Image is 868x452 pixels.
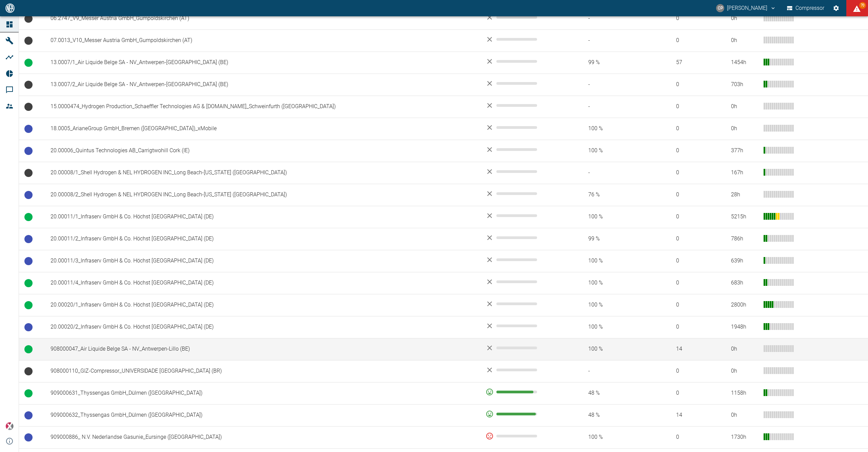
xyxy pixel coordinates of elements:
td: 20.00020/1_Infraserv GmbH & Co. Höchst [GEOGRAPHIC_DATA] (DE) [45,294,480,316]
td: 20.00006_Quintus Technologies AB_Carrigtwohill Cork (IE) [45,140,480,162]
td: 20.00011/1_Infraserv GmbH & Co. Höchst [GEOGRAPHIC_DATA] (DE) [45,206,480,228]
div: 703 h [731,81,758,89]
span: Betriebsbereit [24,235,33,243]
td: 909000631_Thyssengas GmbH_Dülmen ([GEOGRAPHIC_DATA]) [45,382,480,404]
div: 1454 h [731,59,758,66]
span: 14 [665,411,720,419]
span: 0 [665,125,720,133]
span: Betrieb [24,301,33,309]
button: Compressor [786,2,826,14]
span: Keine Daten [24,169,33,177]
div: 0 % [486,432,566,440]
span: - [577,103,654,111]
span: 100 % [577,301,654,309]
span: Keine Daten [24,37,33,45]
td: 15.0000474_Hydrogen Production_Schaeffler Technologies AG & [DOMAIN_NAME]_Schweinfurth ([GEOGRAPH... [45,96,480,118]
span: Betriebsbereit [24,257,33,265]
div: 1730 h [731,433,758,441]
div: 1158 h [731,389,758,397]
button: Einstellungen [830,2,842,14]
div: 97 % [486,410,566,418]
span: Betriebsbereit [24,125,33,133]
td: 908000047_Air Liquide Belge SA - NV_Antwerpen-Lillo (BE) [45,338,480,360]
span: Betrieb [24,345,33,353]
div: 0 h [731,411,758,419]
span: - [577,81,654,89]
span: 100 % [577,279,654,287]
div: No data [486,35,566,43]
div: 0 h [731,15,758,22]
span: 0 [665,37,720,44]
button: christoph.palm@neuman-esser.com [715,2,777,14]
div: No data [486,79,566,87]
div: 639 h [731,257,758,265]
span: 100 % [577,323,654,331]
span: 100 % [577,213,654,221]
div: 786 h [731,235,758,243]
span: Keine Daten [24,367,33,375]
span: 0 [665,433,720,441]
span: 0 [665,15,720,22]
span: 100 % [577,147,654,155]
div: 0 h [731,367,758,375]
td: 20.00011/4_Infraserv GmbH & Co. Höchst [GEOGRAPHIC_DATA] (DE) [45,272,480,294]
span: 76 % [577,191,654,199]
span: - [577,367,654,375]
div: 377 h [731,147,758,155]
span: Keine Daten [24,103,33,111]
td: 13.0007/1_Air Liquide Belge SA - NV_Antwerpen-[GEOGRAPHIC_DATA] (BE) [45,52,480,74]
div: 28 h [731,191,758,199]
span: Betrieb [24,389,33,397]
td: 20.00011/2_Infraserv GmbH & Co. Höchst [GEOGRAPHIC_DATA] (DE) [45,228,480,250]
span: Betriebsbereit [24,147,33,155]
td: 06.2747_V9_Messer Austria GmbH_Gumpoldskirchen (AT) [45,7,480,30]
div: 683 h [731,279,758,287]
td: 908000110_GIZ-Compressor_UNIVERSIDADE [GEOGRAPHIC_DATA] (BR) [45,360,480,382]
td: 20.00020/2_Infraserv GmbH & Co. Höchst [GEOGRAPHIC_DATA] (DE) [45,316,480,338]
td: 07.0013_V10_Messer Austria GmbH_Gumpoldskirchen (AT) [45,30,480,52]
span: Keine Daten [24,81,33,89]
span: 0 [665,235,720,243]
span: 100 % [577,125,654,133]
img: logo [5,3,15,13]
span: 100 % [577,257,654,265]
td: 20.00011/3_Infraserv GmbH & Co. Höchst [GEOGRAPHIC_DATA] (DE) [45,250,480,272]
span: - [577,37,654,44]
div: No data [486,256,566,264]
span: Betriebsbereit [24,323,33,331]
span: Betriebsbereit [24,191,33,199]
span: 0 [665,323,720,331]
div: No data [486,366,566,374]
div: 0 h [731,37,758,44]
span: Betriebsbereit [24,411,33,419]
div: 0 h [731,103,758,111]
span: 99 % [577,235,654,243]
span: 48 % [577,411,654,419]
span: 14 [665,345,720,353]
div: No data [486,300,566,308]
span: 100 % [577,345,654,353]
span: 0 [665,257,720,265]
td: 909000886_ N.V. Nederlandse Gasunie_Eursinge ([GEOGRAPHIC_DATA]) [45,426,480,448]
div: 0 h [731,125,758,133]
span: - [577,169,654,177]
span: 0 [665,191,720,199]
div: 0 h [731,345,758,353]
span: 0 [665,367,720,375]
span: 100 % [577,433,654,441]
span: 0 [665,103,720,111]
span: 0 [665,389,720,397]
div: No data [486,278,566,286]
span: 0 [665,301,720,309]
span: 99 % [577,59,654,66]
div: No data [486,212,566,220]
div: No data [486,101,566,110]
div: No data [486,123,566,132]
span: Betriebsbereit [24,433,33,441]
div: No data [486,234,566,242]
span: 0 [665,213,720,221]
span: Keine Daten [24,15,33,23]
div: No data [486,57,566,65]
img: Xplore Logo [5,422,14,430]
span: 0 [665,279,720,287]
